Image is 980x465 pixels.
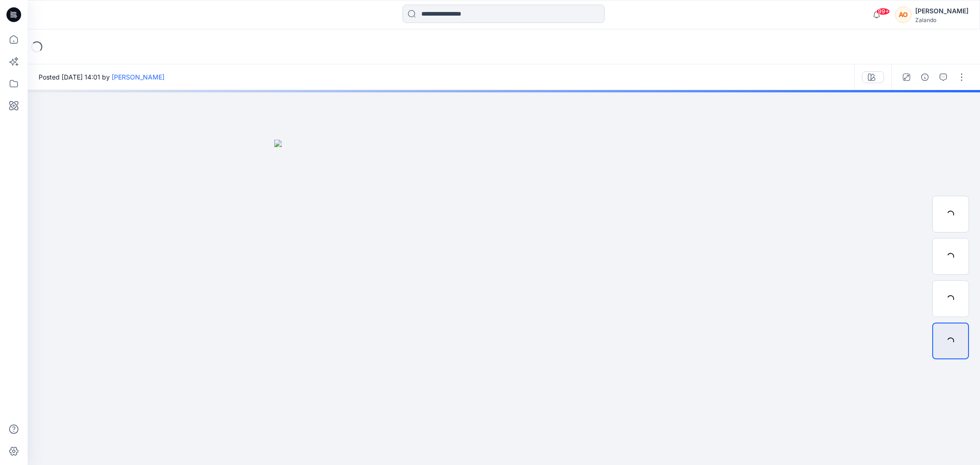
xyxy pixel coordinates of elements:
[895,6,912,23] div: AO
[915,6,969,17] div: [PERSON_NAME]
[915,17,969,23] div: Zalando
[918,70,932,85] button: Details
[876,8,890,15] span: 99+
[274,140,734,465] img: eyJhbGciOiJIUzI1NiIsImtpZCI6IjAiLCJzbHQiOiJzZXMiLCJ0eXAiOiJKV1QifQ.eyJkYXRhIjp7InR5cGUiOiJzdG9yYW...
[112,73,164,81] a: [PERSON_NAME]
[39,72,164,82] span: Posted [DATE] 14:01 by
